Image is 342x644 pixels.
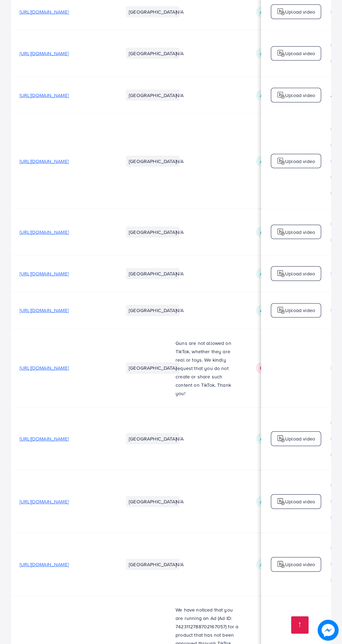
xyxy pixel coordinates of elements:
li: [GEOGRAPHIC_DATA] [126,227,179,238]
li: [GEOGRAPHIC_DATA] [126,496,179,507]
span: [URL][DOMAIN_NAME] [20,435,69,442]
span: [URL][DOMAIN_NAME] [20,92,69,99]
span: N/A [176,8,184,15]
span: Guns are not allowed on TikTok, whether they are real or toys. We kindly request that you do not ... [176,340,231,397]
span: N/A [176,270,184,277]
li: [GEOGRAPHIC_DATA] [126,6,179,17]
img: logo [277,497,285,506]
li: [GEOGRAPHIC_DATA] [126,90,179,101]
p: Upload video [285,497,315,506]
p: Upload video [285,435,315,443]
img: logo [277,8,285,16]
li: [GEOGRAPHIC_DATA] [126,48,179,59]
img: image [318,620,337,639]
li: [GEOGRAPHIC_DATA] [126,268,179,279]
img: logo [277,91,285,99]
li: [GEOGRAPHIC_DATA] [126,433,179,444]
li: [GEOGRAPHIC_DATA] [126,362,179,373]
p: Upload video [285,8,315,16]
span: [URL][DOMAIN_NAME] [20,158,69,165]
span: N/A [176,307,184,314]
img: logo [277,157,285,165]
img: logo [277,49,285,58]
span: [URL][DOMAIN_NAME] [20,364,69,371]
p: Upload video [285,269,315,278]
p: Upload video [285,306,315,314]
img: logo [277,306,285,314]
p: Upload video [285,228,315,236]
span: N/A [176,92,184,99]
img: logo [277,269,285,278]
img: logo [277,228,285,236]
span: [URL][DOMAIN_NAME] [20,270,69,277]
span: N/A [176,561,184,568]
span: [URL][DOMAIN_NAME] [20,498,69,505]
li: [GEOGRAPHIC_DATA] [126,156,179,167]
li: [GEOGRAPHIC_DATA] [126,305,179,316]
li: [GEOGRAPHIC_DATA] [126,559,179,570]
span: N/A [176,229,184,236]
img: logo [277,560,285,569]
p: Upload video [285,157,315,165]
span: N/A [176,498,184,505]
span: [URL][DOMAIN_NAME] [20,307,69,314]
span: N/A [176,435,184,442]
span: [URL][DOMAIN_NAME] [20,50,69,57]
p: Upload video [285,91,315,99]
span: N/A [176,50,184,57]
span: [URL][DOMAIN_NAME] [20,229,69,236]
p: Upload video [285,560,315,569]
span: [URL][DOMAIN_NAME] [20,561,69,568]
span: [URL][DOMAIN_NAME] [20,8,69,15]
p: Upload video [285,49,315,58]
img: logo [277,435,285,443]
span: N/A [176,158,184,165]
